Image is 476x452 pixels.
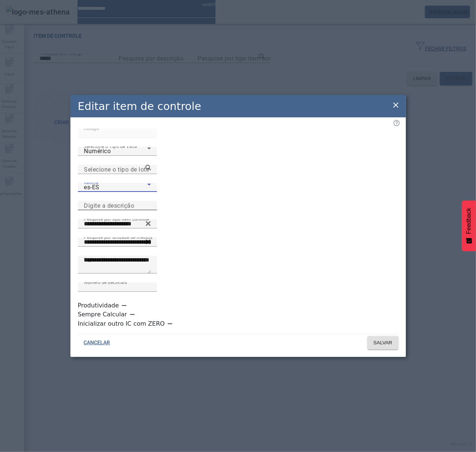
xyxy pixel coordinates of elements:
input: Number [84,238,151,247]
label: Inicializar outro IC com ZERO [78,319,166,328]
mat-label: Número de decimais [84,280,127,285]
mat-label: Código [84,126,99,131]
label: Produtividade [78,301,120,310]
button: Feedback - Mostrar pesquisa [462,200,476,251]
input: Number [84,219,151,228]
mat-label: Selecione o tipo de lote [84,166,149,173]
span: es-ES [84,184,100,191]
h2: Editar item de controle [78,98,201,114]
label: Sempre Calcular [78,310,129,319]
span: Numérico [84,148,111,155]
button: CANCELAR [78,336,116,350]
span: CANCELAR [84,339,110,347]
input: Number [84,165,151,174]
mat-label: Digite a fórmula [84,257,118,262]
span: SALVAR [373,339,393,347]
button: SALVAR [368,336,398,350]
span: Feedback [466,208,472,234]
mat-label: Pesquise por unidade de medida [84,235,152,240]
mat-label: Pesquise por tipo item controle [84,216,149,222]
mat-label: Digite a descrição [84,202,134,209]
